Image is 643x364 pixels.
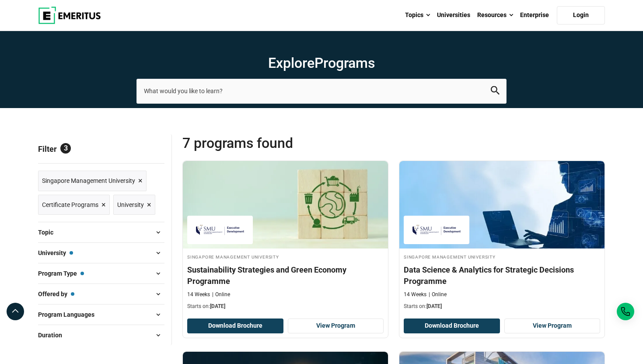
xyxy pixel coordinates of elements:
a: Sustainability Course by Singapore Management University - September 30, 2025 Singapore Managemen... [183,161,388,315]
span: Offered by [38,289,74,299]
span: Duration [38,330,69,340]
h4: Singapore Management University [187,253,384,260]
button: search [491,86,500,96]
img: Data Science & Analytics for Strategic Decisions Programme | Online Data Science and Analytics Co... [399,161,605,248]
p: Starts on: [404,303,600,310]
a: Certificate Programs × [38,195,110,215]
img: Singapore Management University [192,220,248,240]
a: search [491,88,500,97]
h4: Singapore Management University [404,253,600,260]
span: Topic [38,227,60,237]
button: Duration [38,329,164,342]
p: Online [429,291,447,298]
img: Sustainability Strategies and Green Economy Programme | Online Sustainability Course [183,161,388,248]
span: Programs [315,55,375,71]
span: [DATE] [210,303,225,309]
button: University [38,246,164,259]
input: search-page [136,79,507,103]
a: View Program [288,318,384,333]
span: 7 Programs found [182,134,394,152]
h4: Sustainability Strategies and Green Economy Programme [187,264,384,286]
span: [DATE] [426,303,442,309]
button: Offered by [38,287,164,301]
a: Data Science and Analytics Course by Singapore Management University - September 30, 2025 Singapo... [399,161,605,315]
button: Download Brochure [187,318,283,333]
a: View Program [504,318,601,333]
span: University [117,200,144,210]
a: University × [113,195,155,215]
span: × [101,199,106,211]
button: Download Brochure [404,318,500,333]
span: Singapore Management University [42,176,135,185]
h1: Explore [136,54,507,72]
p: 14 Weeks [187,291,210,298]
p: Online [212,291,230,298]
span: Program Type [38,269,84,278]
p: Filter [38,134,164,163]
button: Topic [38,226,164,239]
a: Login [557,6,605,24]
span: 3 [60,143,71,154]
span: × [138,175,143,187]
span: × [147,199,151,211]
p: 14 Weeks [404,291,426,298]
h4: Data Science & Analytics for Strategic Decisions Programme [404,264,600,286]
img: Singapore Management University [408,220,465,240]
span: University [38,248,73,258]
p: Starts on: [187,303,384,310]
a: Reset all [137,144,164,156]
button: Program Type [38,267,164,280]
a: Singapore Management University × [38,171,147,191]
button: Program Languages [38,308,164,321]
span: Certificate Programs [42,200,98,210]
span: Program Languages [38,310,101,319]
